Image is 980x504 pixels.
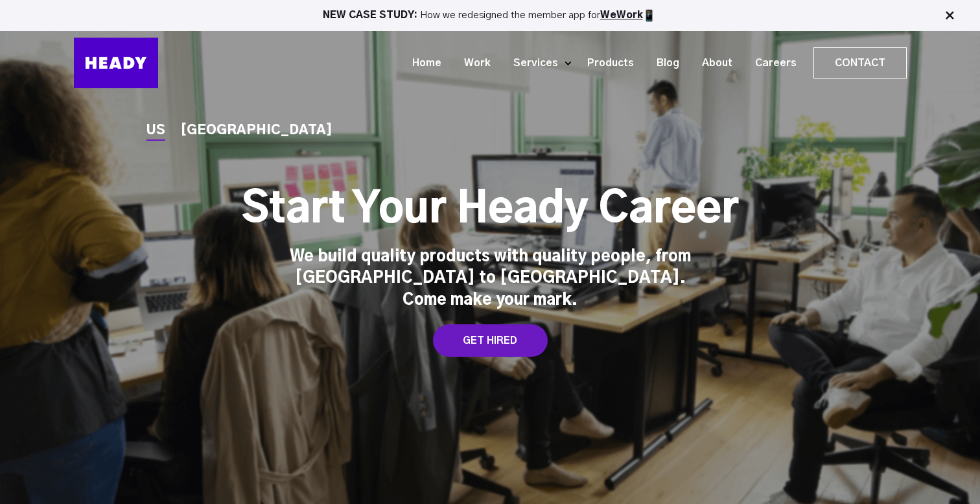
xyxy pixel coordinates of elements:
[323,10,420,20] strong: NEW CASE STUDY:
[146,124,165,138] a: US
[686,51,739,75] a: About
[396,51,448,75] a: Home
[739,51,803,75] a: Careers
[571,51,640,75] a: Products
[497,51,565,75] a: Services
[433,324,548,357] a: GET HIRED
[600,10,643,20] a: WeWork
[943,9,956,22] img: Close Bar
[6,9,974,22] p: How we redesigned the member app for
[242,184,739,236] h1: Start Your Heady Career
[181,124,332,138] a: [GEOGRAPHIC_DATA]
[171,47,907,78] div: Navigation Menu
[814,48,906,78] a: Contact
[74,38,158,88] img: Heady_Logo_Web-01 (1)
[640,51,686,75] a: Blog
[643,9,656,22] img: app emoji
[289,246,691,312] div: We build quality products with quality people, from [GEOGRAPHIC_DATA] to [GEOGRAPHIC_DATA]. Come ...
[448,51,497,75] a: Work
